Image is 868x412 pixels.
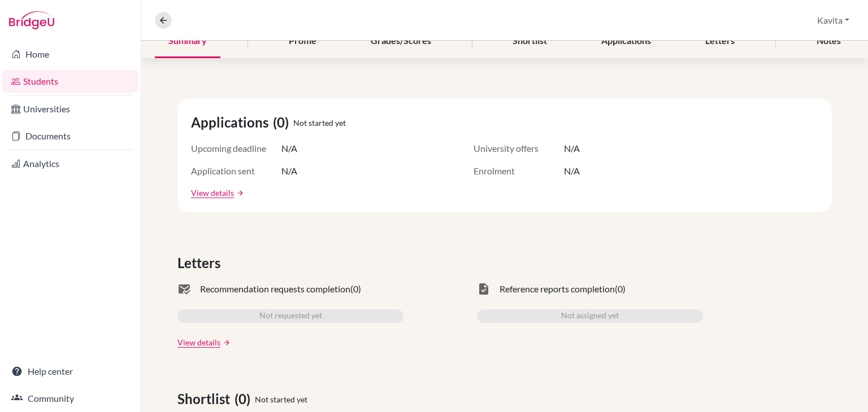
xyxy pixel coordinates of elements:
[293,117,346,129] span: Not started yet
[812,10,854,31] button: Kavita
[177,389,235,409] span: Shortlist
[191,142,281,155] span: Upcoming deadline
[191,112,273,133] span: Applications
[177,282,191,296] span: mark_email_read
[2,70,138,93] a: Students
[259,309,322,323] span: Not requested yet
[500,282,615,296] span: Reference reports completion
[499,25,561,58] div: Shortlist
[191,164,281,178] span: Application sent
[474,142,564,155] span: University offers
[155,25,220,58] div: Summary
[177,253,225,273] span: Letters
[281,142,297,155] span: N/A
[477,282,491,296] span: task
[177,336,220,348] a: View details
[2,125,138,147] a: Documents
[2,98,138,120] a: Universities
[692,25,748,58] div: Letters
[234,189,244,197] a: arrow_forward
[281,164,297,178] span: N/A
[200,282,350,296] span: Recommendation requests completion
[588,25,665,58] div: Applications
[2,43,138,65] a: Home
[357,25,445,58] div: Grades/Scores
[564,142,580,155] span: N/A
[275,25,330,58] div: Profile
[191,187,234,199] a: View details
[474,164,564,178] span: Enrolment
[2,360,138,383] a: Help center
[803,25,854,58] div: Notes
[255,393,307,405] span: Not started yet
[220,339,231,347] a: arrow_forward
[235,389,255,409] span: (0)
[615,282,626,296] span: (0)
[561,309,619,323] span: Not assigned yet
[2,387,138,410] a: Community
[2,152,138,175] a: Analytics
[273,112,293,133] span: (0)
[350,282,361,296] span: (0)
[9,11,54,29] img: Bridge-U
[564,164,580,178] span: N/A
